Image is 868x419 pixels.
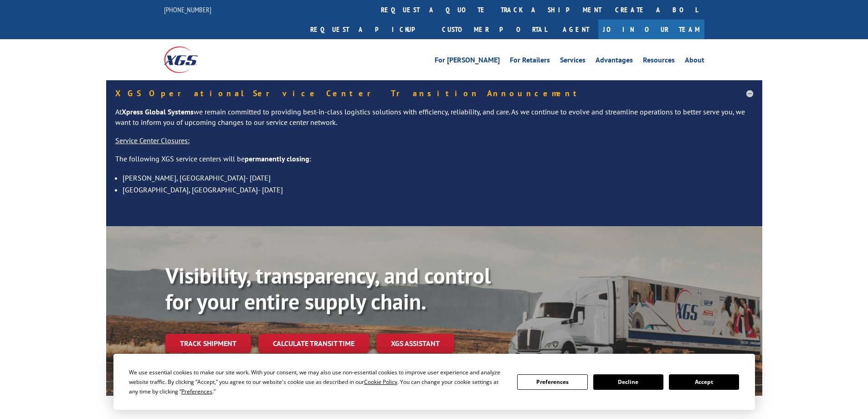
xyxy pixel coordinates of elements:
button: Accept [669,374,739,390]
a: [PHONE_NUMBER] [164,5,211,14]
button: Decline [593,374,663,390]
li: [PERSON_NAME], [GEOGRAPHIC_DATA]- [DATE] [123,172,753,184]
li: [GEOGRAPHIC_DATA], [GEOGRAPHIC_DATA]- [DATE] [123,184,753,196]
span: Preferences [181,388,212,395]
strong: Xpress Global Systems [122,107,194,116]
a: Calculate transit time [258,334,369,353]
a: XGS ASSISTANT [376,334,454,353]
a: For [PERSON_NAME] [435,57,500,67]
div: Cookie Consent Prompt [113,354,755,410]
h5: XGS Operational Service Center Transition Announcement [115,89,753,98]
a: About [685,57,704,67]
b: Visibility, transparency, and control for your entire supply chain. [165,261,491,316]
a: Track shipment [165,334,251,353]
a: Join Our Team [598,20,704,39]
span: Cookie Policy [364,378,397,386]
a: Services [560,57,586,67]
p: The following XGS service centers will be : [115,154,753,172]
a: Customer Portal [435,20,554,39]
u: Service Center Closures: [115,136,190,145]
strong: permanently closing [245,154,309,163]
p: At we remain committed to providing best-in-class logistics solutions with efficiency, reliabilit... [115,107,753,136]
button: Preferences [517,374,587,390]
div: We use essential cookies to make our site work. With your consent, we may also use non-essential ... [129,367,506,396]
a: Advantages [596,57,633,67]
a: Agent [554,20,598,39]
a: Resources [643,57,675,67]
a: For Retailers [510,57,550,67]
a: Request a pickup [303,20,435,39]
